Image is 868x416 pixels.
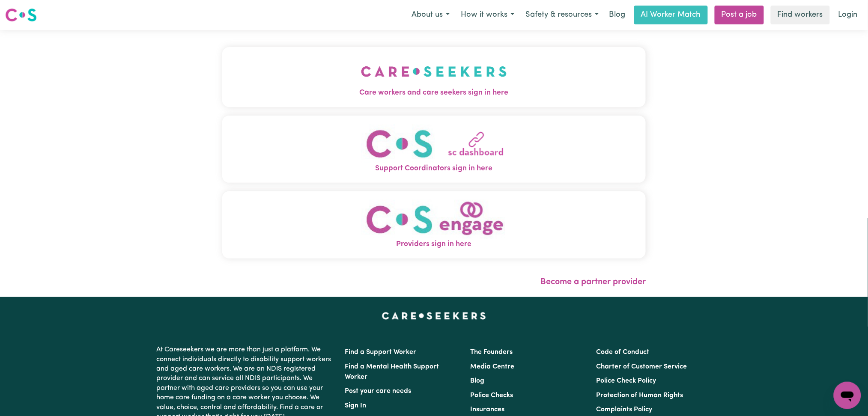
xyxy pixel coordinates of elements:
a: Complaints Policy [596,406,652,413]
button: Support Coordinators sign in here [222,116,646,183]
button: Providers sign in here [222,191,646,259]
a: AI Worker Match [634,6,708,24]
img: Careseekers logo [5,7,37,23]
a: Charter of Customer Service [596,363,687,370]
button: How it works [455,6,520,24]
iframe: Button to launch messaging window [834,382,861,409]
a: Blog [604,6,631,24]
a: Find workers [771,6,830,24]
button: Care workers and care seekers sign in here [222,47,646,107]
a: Careseekers home page [382,312,486,319]
a: Login [833,6,863,24]
a: Post your care needs [345,388,412,395]
a: Sign In [345,402,367,409]
button: Safety & resources [520,6,604,24]
a: Police Checks [471,392,513,399]
a: Find a Mental Health Support Worker [345,363,439,380]
a: Find a Support Worker [345,349,417,356]
a: Become a partner provider [540,278,646,286]
a: Police Check Policy [596,377,656,384]
span: Care workers and care seekers sign in here [222,87,646,98]
a: Protection of Human Rights [596,392,683,399]
a: Insurances [471,406,505,413]
span: Support Coordinators sign in here [222,163,646,174]
a: Blog [471,377,485,384]
a: Careseekers logo [5,5,37,25]
a: Post a job [715,6,764,24]
button: About us [406,6,455,24]
a: The Founders [471,349,513,356]
a: Media Centre [471,363,515,370]
a: Code of Conduct [596,349,649,356]
span: Providers sign in here [222,239,646,250]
